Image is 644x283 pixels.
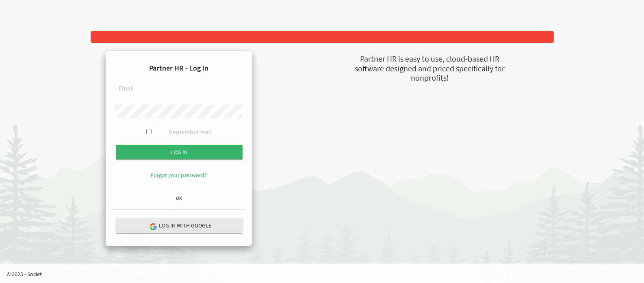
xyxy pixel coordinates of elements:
p: © 2025 - Societ [7,270,644,278]
img: google-logo.png [150,223,157,230]
div: software designed and priced specifically for [314,63,546,75]
div: Partner HR is easy to use, cloud-based HR [314,53,546,65]
label: Remember me? [169,127,212,137]
h6: OR [112,195,245,201]
input: Email [115,82,242,96]
div: nonprofits! [314,72,546,84]
h4: Partner HR - Log In [112,58,245,79]
input: Log in [116,145,243,159]
a: Forgot your password? [151,172,207,179]
button: Log in with Google [116,218,243,233]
